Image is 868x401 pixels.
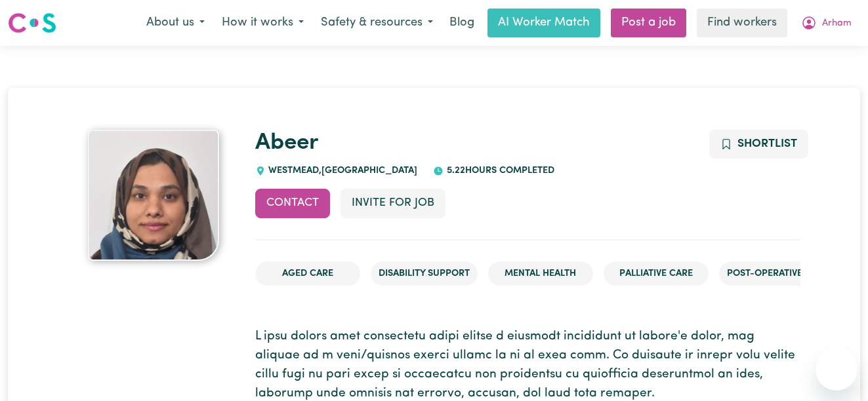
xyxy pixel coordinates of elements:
[604,261,709,286] li: Palliative care
[488,261,593,286] li: Mental Health
[68,130,239,261] a: Abeer 's profile picture'
[737,138,797,149] span: Shortlist
[312,9,442,37] button: Safety & resources
[719,261,837,286] li: Post-operative care
[213,9,312,37] button: How it works
[697,9,787,37] a: Find workers
[793,9,860,37] button: My Account
[822,16,852,31] span: Arham
[442,9,482,37] a: Blog
[255,261,360,286] li: Aged Care
[255,132,318,155] a: Abeer
[709,130,808,159] button: Add to shortlist
[611,9,686,37] a: Post a job
[816,349,858,391] iframe: Button to launch messaging window
[444,166,554,176] span: 5.22 hours completed
[487,9,600,37] a: AI Worker Match
[266,166,418,176] span: WESTMEAD , [GEOGRAPHIC_DATA]
[255,189,330,218] button: Contact
[341,189,445,218] button: Invite for Job
[88,130,219,261] img: Abeer
[8,8,56,38] a: Careseekers logo
[8,11,56,35] img: Careseekers logo
[138,9,213,37] button: About us
[371,261,478,286] li: Disability Support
